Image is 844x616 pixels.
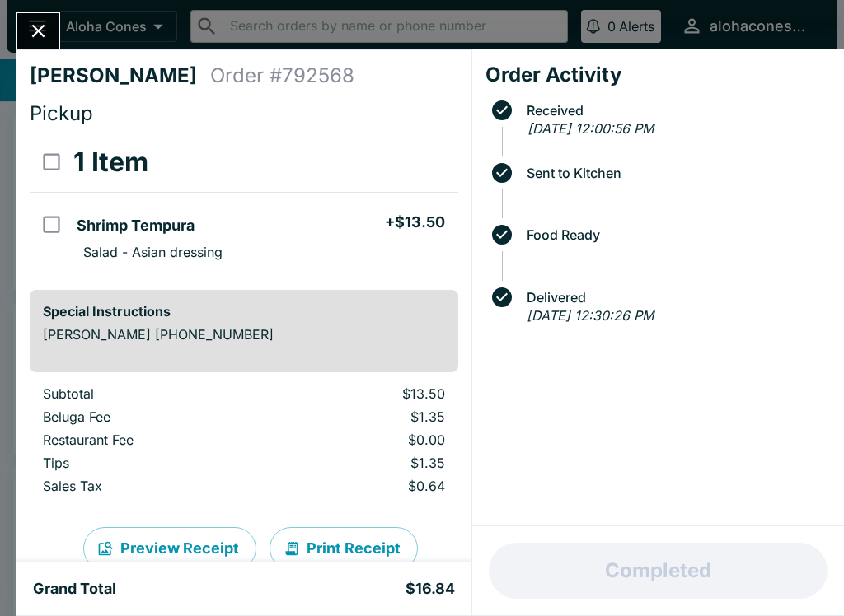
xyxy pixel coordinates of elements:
em: [DATE] 12:30:26 PM [527,307,654,324]
h4: [PERSON_NAME] [30,63,210,88]
p: Sales Tax [43,478,260,494]
p: Salad - Asian dressing [83,244,223,260]
p: Subtotal [43,385,260,402]
span: Pickup [30,101,93,125]
span: Food Ready [518,227,831,242]
table: orders table [30,133,458,277]
span: Delivered [518,290,831,305]
p: [PERSON_NAME] [PHONE_NUMBER] [43,326,445,343]
p: $1.35 [287,455,445,471]
span: Sent to Kitchen [518,166,831,180]
h3: 1 Item [73,146,148,179]
p: Restaurant Fee [43,432,260,448]
h5: + $13.50 [385,212,445,232]
p: $13.50 [287,385,445,402]
em: [DATE] 12:00:56 PM [527,120,654,137]
h5: Grand Total [33,579,116,599]
h4: Order # 792568 [210,63,354,88]
p: Tips [43,455,260,471]
h5: Shrimp Tempura [77,216,195,236]
h6: Special Instructions [43,303,445,320]
p: $0.00 [287,432,445,448]
h5: $16.84 [406,579,455,599]
span: Received [518,103,831,118]
h4: Order Activity [485,63,831,87]
button: Print Receipt [270,527,418,570]
p: $1.35 [287,408,445,425]
p: $0.64 [287,478,445,494]
p: Beluga Fee [43,408,260,425]
table: orders table [30,385,458,501]
button: Preview Receipt [83,527,256,570]
button: Close [17,13,59,49]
